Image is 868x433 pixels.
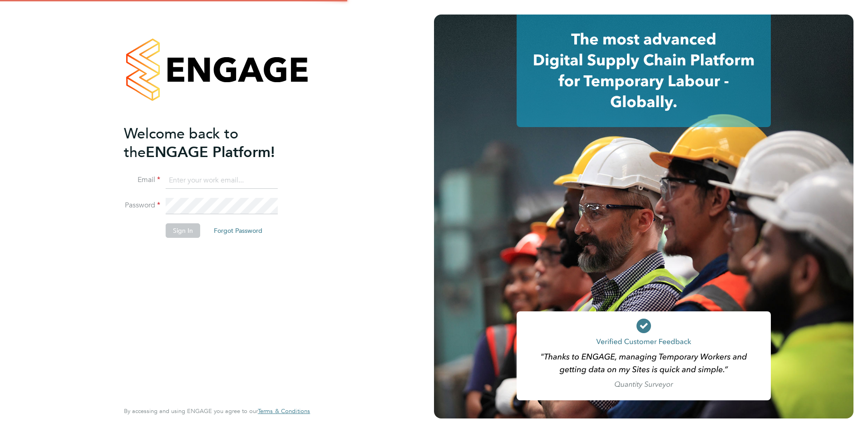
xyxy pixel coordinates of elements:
label: Email [124,175,160,185]
label: Password [124,201,160,210]
input: Enter your work email... [166,172,278,189]
h2: ENGAGE Platform! [124,124,301,162]
button: Forgot Password [207,223,270,238]
span: By accessing and using ENGAGE you agree to our [124,407,310,415]
a: Terms & Conditions [258,408,310,415]
span: Welcome back to the [124,125,238,161]
span: Terms & Conditions [258,407,310,415]
button: Sign In [166,223,200,238]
